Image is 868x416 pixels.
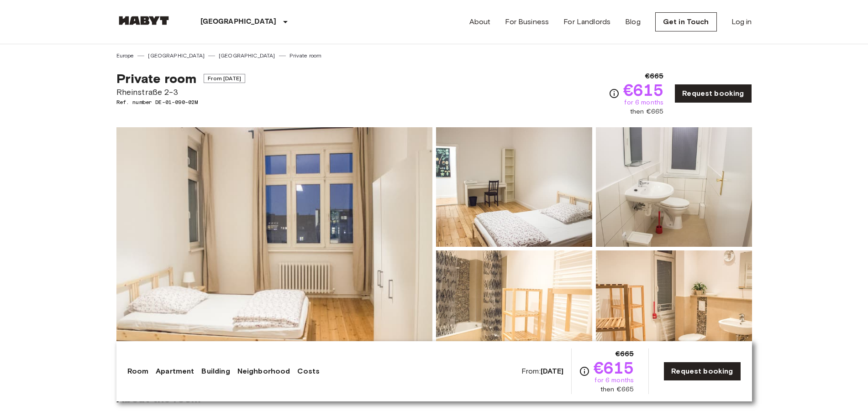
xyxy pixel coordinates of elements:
span: From [DATE] [204,74,245,83]
a: Neighborhood [237,366,290,377]
a: For Landlords [563,16,610,27]
a: Request booking [674,84,752,103]
a: Room [127,366,149,377]
span: €615 [623,82,664,98]
img: Picture of unit DE-01-090-02M [436,127,592,247]
svg: Check cost overview for full price breakdown. Please note that discounts apply to new joiners onl... [579,366,590,377]
a: Building [201,366,230,377]
svg: Check cost overview for full price breakdown. Please note that discounts apply to new joiners onl... [609,88,620,99]
p: [GEOGRAPHIC_DATA] [200,16,277,27]
a: Europe [116,52,134,60]
span: Ref. number DE-01-090-02M [116,98,245,106]
a: Log in [731,16,752,27]
b: [DATE] [541,367,564,375]
a: Request booking [663,362,741,381]
a: [GEOGRAPHIC_DATA] [148,52,205,60]
span: €615 [594,359,634,376]
img: Picture of unit DE-01-090-02M [436,250,592,370]
a: [GEOGRAPHIC_DATA] [219,52,275,60]
span: then €665 [600,385,634,394]
a: Apartment [156,366,194,377]
span: €665 [645,71,664,82]
span: for 6 months [624,98,663,107]
img: Marketing picture of unit DE-01-090-02M [116,127,432,370]
img: Picture of unit DE-01-090-02M [596,127,752,247]
a: Costs [297,366,320,377]
img: Habyt [116,16,171,25]
a: For Business [505,16,549,27]
a: Get in Touch [655,12,717,31]
a: Blog [625,16,641,27]
a: Private room [289,52,322,60]
span: Private room [116,71,197,86]
img: Picture of unit DE-01-090-02M [596,250,752,370]
span: then €665 [630,107,663,116]
a: About [469,16,491,27]
span: Rheinstraße 2-3 [116,86,245,98]
span: €665 [615,348,634,359]
span: From: [521,366,564,376]
span: for 6 months [594,376,634,385]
